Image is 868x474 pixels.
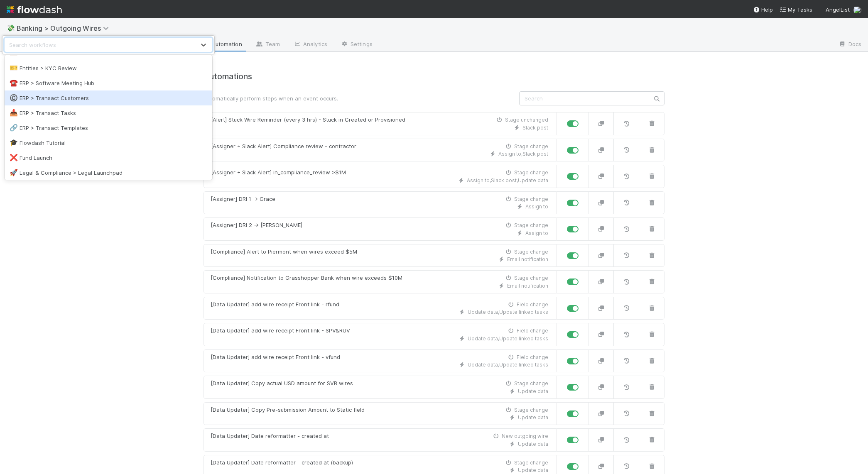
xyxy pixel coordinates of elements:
[10,79,207,87] div: ERP > Software Meeting Hub
[10,79,18,86] span: ☎️
[10,139,18,146] span: 🎓
[10,124,207,132] div: ERP > Transact Templates
[10,64,207,72] div: Entities > KYC Review
[10,49,18,56] span: 🎫
[10,64,18,71] span: 🎫
[10,94,18,101] span: ©️
[9,41,56,49] div: Search workflows
[10,169,207,177] div: Legal & Compliance > Legal Launchpad
[10,109,18,116] span: 📥
[10,139,207,147] div: Flowdash Tutorial
[10,169,18,176] span: 🚀
[10,124,18,131] span: 🔗
[10,154,18,161] span: ❌
[10,154,207,162] div: Fund Launch
[10,109,207,117] div: ERP > Transact Tasks
[10,94,207,102] div: ERP > Transact Customers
